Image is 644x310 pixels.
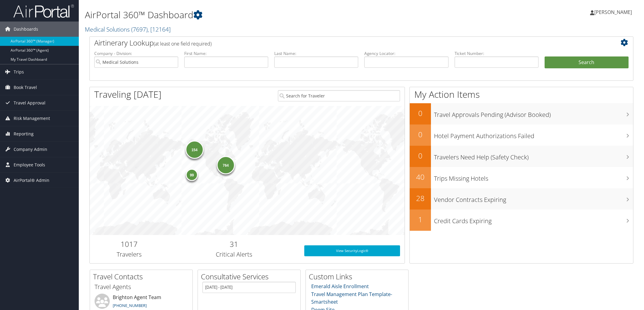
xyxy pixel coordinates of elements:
[14,142,47,157] span: Company Admin
[410,108,431,118] h2: 0
[14,22,38,37] span: Dashboards
[14,80,37,95] span: Book Travel
[410,188,633,210] a: 28Vendor Contracts Expiring
[14,157,45,172] span: Employee Tools
[304,245,400,256] a: View SecurityLogic®
[201,271,300,282] h2: Consultative Services
[95,283,188,291] h3: Travel Agents
[113,303,147,308] a: [PHONE_NUMBER]
[410,124,633,146] a: 0Hotel Payment Authorizations Failed
[364,50,448,56] label: Agency Locator:
[434,150,633,162] h3: Travelers Need Help (Safety Check)
[148,25,171,33] span: , [ 12164 ]
[410,167,633,188] a: 40Trips Missing Hotels
[590,3,638,21] a: [PERSON_NAME]
[85,25,171,33] a: Medical Solutions
[410,129,431,140] h2: 0
[278,90,400,101] input: Search for Traveler
[410,88,633,101] h1: My Action Items
[274,50,358,56] label: Last Name:
[545,56,629,69] button: Search
[434,129,633,140] h3: Hotel Payment Authorizations Failed
[94,88,162,101] h1: Traveling [DATE]
[184,50,268,56] label: First Name:
[94,38,583,48] h2: Airtinerary Lookup
[93,271,192,282] h2: Travel Contacts
[173,239,295,249] h2: 31
[434,214,633,225] h3: Credit Cards Expiring
[410,210,633,231] a: 1Credit Cards Expiring
[173,250,295,259] h3: Critical Alerts
[217,156,235,174] div: 764
[14,95,45,111] span: Travel Approval
[410,172,431,182] h2: 40
[410,214,431,225] h2: 1
[186,169,198,181] div: 99
[434,192,633,204] h3: Vendor Contracts Expiring
[410,151,431,161] h2: 0
[94,239,164,249] h2: 1017
[311,283,369,290] a: Emerald Aisle Enrollment
[594,9,632,15] span: [PERSON_NAME]
[434,107,633,119] h3: Travel Approvals Pending (Advisor Booked)
[14,173,49,188] span: AirPortal® Admin
[434,171,633,183] h3: Trips Missing Hotels
[14,64,24,80] span: Trips
[13,4,74,18] img: airportal-logo.png
[94,50,178,56] label: Company - Division:
[311,291,392,305] a: Travel Management Plan Template- Smartsheet
[185,141,204,159] div: 154
[131,25,148,33] span: ( 7697 )
[410,146,633,167] a: 0Travelers Need Help (Safety Check)
[85,9,454,21] h1: AirPortal 360™ Dashboard
[410,103,633,124] a: 0Travel Approvals Pending (Advisor Booked)
[154,40,212,47] span: (at least one field required)
[410,193,431,203] h2: 28
[14,111,50,126] span: Risk Management
[309,271,408,282] h2: Custom Links
[94,250,164,259] h3: Travelers
[14,126,34,141] span: Reporting
[455,50,539,56] label: Ticket Number:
